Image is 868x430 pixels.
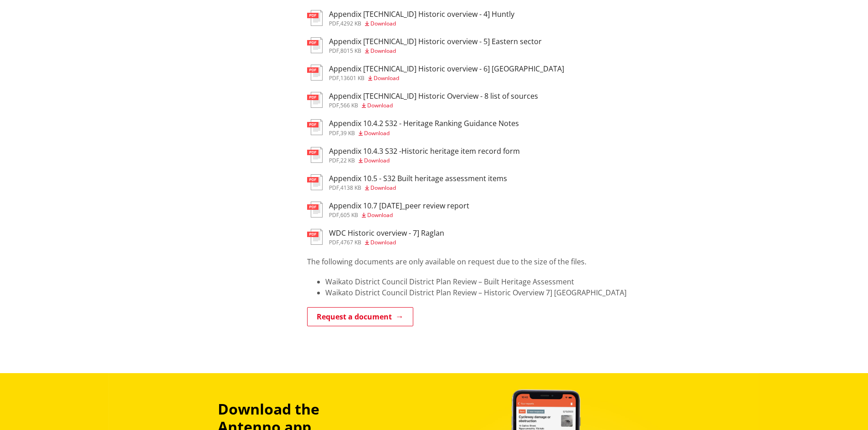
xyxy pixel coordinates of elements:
[370,20,396,27] span: Download
[307,202,323,218] img: document-pdf.svg
[307,92,323,108] img: document-pdf.svg
[364,157,390,164] span: Download
[826,392,859,425] iframe: Messenger Launcher
[340,20,361,27] span: 4292 KB
[329,185,507,191] div: ,
[340,157,355,164] span: 22 KB
[329,240,444,245] div: ,
[307,65,323,81] img: document-pdf.svg
[329,48,542,54] div: ,
[307,37,542,54] a: Appendix [TECHNICAL_ID] Historic overview - 5] Eastern sector pdf,8015 KB Download
[329,74,339,82] span: pdf
[307,147,520,163] a: Appendix 10.4.3 S32 -Historic heritage item record form pdf,22 KB Download
[329,131,519,136] div: ,
[329,65,564,73] h3: Appendix [TECHNICAL_ID] Historic overview - 6] [GEOGRAPHIC_DATA]
[329,174,507,183] h3: Appendix 10.5 - S32 Built heritage assessment items
[307,229,444,245] a: WDC Historic overview - 7] Raglan pdf,4767 KB Download
[329,129,339,137] span: pdf
[307,174,507,191] a: Appendix 10.5 - S32 Built heritage assessment items pdf,4138 KB Download
[367,101,393,109] span: Download
[340,211,358,219] span: 605 KB
[370,184,396,192] span: Download
[340,47,361,55] span: 8015 KB
[329,212,469,218] div: ,
[367,211,393,219] span: Download
[364,129,390,137] span: Download
[329,101,339,109] span: pdf
[329,10,514,19] h3: Appendix [TECHNICAL_ID] Historic overview - 4] Huntly
[329,211,339,219] span: pdf
[340,101,358,109] span: 566 KB
[307,174,323,190] img: document-pdf.svg
[325,287,695,298] li: Waikato District Council District Plan Review – Historic Overview 7] [GEOGRAPHIC_DATA]
[307,256,695,267] p: The following documents are only available on request due to the size of the files.
[329,202,469,210] h3: Appendix 10.7 [DATE]_peer review report
[329,47,339,55] span: pdf
[307,10,514,26] a: Appendix [TECHNICAL_ID] Historic overview - 4] Huntly pdf,4292 KB Download
[307,307,413,326] a: Request a document
[329,238,339,246] span: pdf
[307,147,323,163] img: document-pdf.svg
[329,20,339,27] span: pdf
[370,47,396,55] span: Download
[325,276,695,287] li: Waikato District Council District Plan Review – Built Heritage Assessment
[329,184,339,192] span: pdf
[307,37,323,53] img: document-pdf.svg
[340,129,355,137] span: 39 KB
[329,21,514,26] div: ,
[329,229,444,238] h3: WDC Historic overview - 7] Raglan
[329,158,520,163] div: ,
[329,37,542,46] h3: Appendix [TECHNICAL_ID] Historic overview - 5] Eastern sector
[329,103,538,108] div: ,
[307,92,538,108] a: Appendix [TECHNICAL_ID] Historic Overview - 8 list of sources pdf,566 KB Download
[340,74,365,82] span: 13601 KB
[329,147,520,156] h3: Appendix 10.4.3 S32 -Historic heritage item record form
[307,65,564,81] a: Appendix [TECHNICAL_ID] Historic overview - 6] [GEOGRAPHIC_DATA] pdf,13601 KB Download
[307,202,469,218] a: Appendix 10.7 [DATE]_peer review report pdf,605 KB Download
[374,74,399,82] span: Download
[329,157,339,164] span: pdf
[307,229,323,245] img: document-pdf.svg
[329,119,519,128] h3: Appendix 10.4.2 S32 - Heritage Ranking Guidance Notes
[307,119,519,136] a: Appendix 10.4.2 S32 - Heritage Ranking Guidance Notes pdf,39 KB Download
[329,76,564,81] div: ,
[340,184,361,192] span: 4138 KB
[329,92,538,101] h3: Appendix [TECHNICAL_ID] Historic Overview - 8 list of sources
[370,238,396,246] span: Download
[307,10,323,26] img: document-pdf.svg
[340,238,361,246] span: 4767 KB
[307,119,323,135] img: document-pdf.svg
